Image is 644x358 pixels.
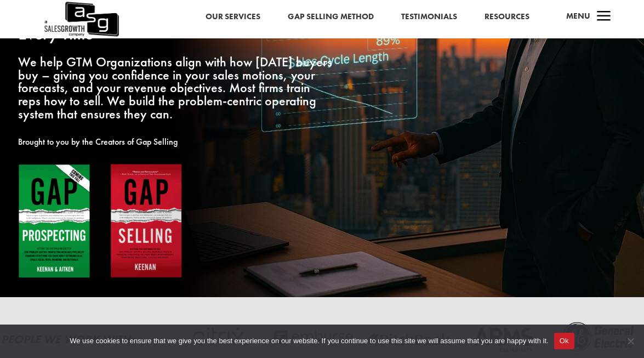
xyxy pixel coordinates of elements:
[566,10,590,21] span: Menu
[401,10,457,24] a: Testimonials
[18,55,333,121] p: We help GTM Organizations align with how [DATE] buyers buy – giving you confidence in your sales ...
[557,320,641,354] img: ge-logo-dark
[485,10,529,24] a: Resources
[593,6,615,28] span: a
[18,135,333,149] p: Brought to you by the Creators of Gap Selling
[271,320,355,354] img: emburse-logo-dark
[461,320,546,354] img: arms-reliability-logo-dark
[554,333,574,349] button: Ok
[175,320,260,354] img: critix-logo-dark
[18,163,183,279] img: Gap Books
[625,336,636,346] span: No
[70,336,548,346] span: We use cookies to ensure that we give you the best experience on our website. If you continue to ...
[288,10,374,24] a: Gap Selling Method
[18,14,333,41] p: Reliable Revenue, Predictable Growth…Every Time
[206,10,260,24] a: Our Services
[366,320,451,354] img: pitchbook-logo-dark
